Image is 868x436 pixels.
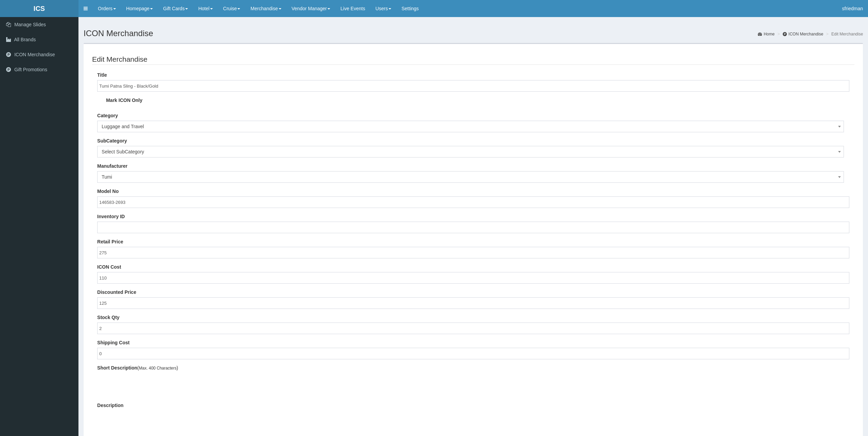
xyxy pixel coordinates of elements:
b: ICS [33,5,45,12]
span: Luggage and Travel [102,122,839,131]
li: Edit Merchandise [824,31,863,37]
label: Discounted Price [97,289,136,296]
label: Retail Price [97,238,123,245]
input: Inventory [97,322,849,334]
legend: Edit Merchandise [92,54,854,65]
span: Tumi [102,172,839,182]
label: Model No [97,188,119,195]
span: Gift Promotions [14,67,47,72]
div: ( ) [97,364,849,397]
span: Max. 400 Characters [139,366,176,371]
h1: ICON Merchandise [84,29,863,38]
label: Inventory ID [97,213,125,220]
label: Title [97,72,107,78]
span: Tumi [97,171,844,183]
input: Shipping Cost [97,348,849,359]
a: ICON Merchandise [783,31,823,37]
span: sfriedman [842,6,863,11]
input: Discounted Price [97,297,849,309]
span: Select SubCategory [102,147,839,156]
input: Model No [97,196,849,208]
a: Home [758,31,775,37]
label: Description [97,402,123,409]
label: Short Description [97,364,137,371]
span: Manage Slides [14,22,46,27]
span: Select SubCategory [97,146,844,157]
span: Luggage and Travel [97,121,844,132]
label: SubCategory [97,137,127,144]
span: All Brands [14,37,36,42]
label: Manufacturer [97,163,128,169]
input: Title [97,80,849,92]
input: ICON Cost [97,272,849,284]
label: Shipping Cost [97,339,130,346]
span: ICON Merchandise [14,52,55,57]
label: Category [97,112,118,119]
input: Retail Price [97,247,849,258]
label: Mark ICON Only [106,97,143,104]
label: ICON Cost [97,264,121,270]
label: Stock Qty [97,314,119,321]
